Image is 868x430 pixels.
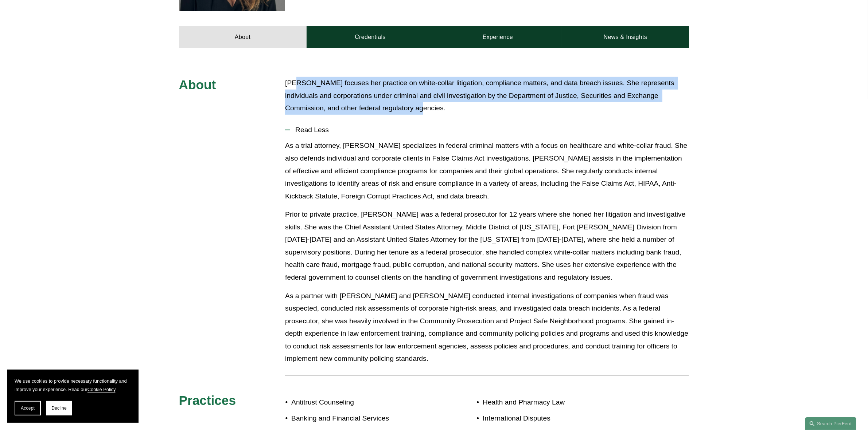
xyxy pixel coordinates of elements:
p: As a partner with [PERSON_NAME] and [PERSON_NAME] conducted internal investigations of companies ... [285,290,689,365]
span: About [179,78,216,92]
a: Search this site [805,417,856,430]
p: As a trial attorney, [PERSON_NAME] specializes in federal criminal matters with a focus on health... [285,139,689,202]
button: Read Less [285,121,689,139]
p: Antitrust Counseling [291,396,434,409]
a: About [179,26,307,48]
p: International Disputes [483,412,647,425]
span: Practices [179,393,236,407]
p: Health and Pharmacy Law [483,396,647,409]
span: Decline [51,406,67,411]
button: Decline [46,401,72,415]
div: Read Less [285,139,689,371]
span: Read Less [290,126,689,134]
a: Experience [434,26,562,48]
p: Prior to private practice, [PERSON_NAME] was a federal prosecutor for 12 years where she honed he... [285,208,689,284]
button: Accept [15,401,41,415]
p: [PERSON_NAME] focuses her practice on white-collar litigation, compliance matters, and data breac... [285,77,689,115]
a: Credentials [307,26,434,48]
span: Accept [21,406,35,411]
a: News & Insights [561,26,689,48]
section: Cookie banner [7,370,139,423]
a: Cookie Policy [87,387,116,392]
p: Banking and Financial Services [291,412,434,425]
p: We use cookies to provide necessary functionality and improve your experience. Read our . [15,377,131,394]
